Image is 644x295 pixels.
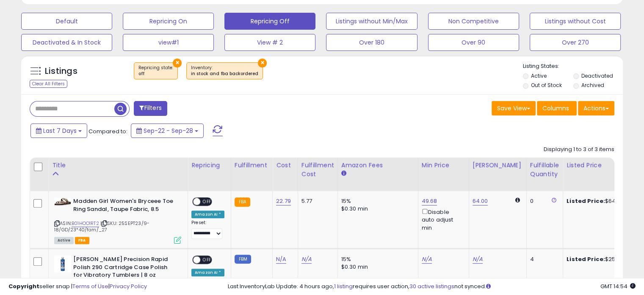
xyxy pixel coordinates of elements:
label: Deactivated [581,72,613,79]
div: in stock and fba backordered [191,71,258,77]
button: Save View [492,101,536,115]
button: Listings without Min/Max [326,13,417,30]
a: 1 listing [334,282,353,290]
button: Over 180 [326,34,417,51]
img: 41rP89TGneL._SL40_.jpg [54,198,71,205]
small: FBM [235,255,251,264]
a: N/A [301,255,312,264]
div: Listed Price [567,161,640,170]
span: FBA [75,237,89,244]
b: Madden Girl Women's Bryceee Toe Ring Sandal, Taupe Fabric, 8.5 [73,197,176,215]
small: Amazon Fees. [341,170,346,177]
button: Listings without Cost [530,13,621,30]
a: 30 active listings [409,282,454,290]
b: Listed Price: [567,255,605,263]
div: 0 [530,197,556,205]
div: 15% [341,256,412,263]
span: Repricing state : [138,65,173,77]
a: 64.00 [473,197,488,205]
span: Sep-22 - Sep-28 [144,126,193,135]
button: Over 90 [428,34,519,51]
div: Preset: [191,220,224,239]
button: Repricing Off [224,13,315,30]
span: All listings currently available for purchase on Amazon [54,237,74,244]
span: Inventory : [191,65,258,77]
div: Repricing [191,161,227,170]
div: Cost [276,161,294,170]
div: $64.00 [567,197,637,205]
span: Compared to: [88,127,127,135]
a: Terms of Use [72,282,108,290]
div: Amazon AI * [191,269,224,276]
a: 49.68 [422,197,437,205]
div: Fulfillment [235,161,269,170]
div: Clear All Filters [30,80,67,88]
a: N/A [276,255,286,264]
div: Amazon AI * [191,211,224,218]
div: 4 [530,256,556,263]
button: × [173,59,182,67]
div: 15% [341,197,412,205]
button: Default [21,13,112,30]
div: Disable auto adjust min [422,207,462,232]
a: 22.79 [276,197,291,205]
span: 2025-10-6 14:54 GMT [600,282,636,290]
div: $25.97 [567,256,637,263]
div: Title [52,161,184,170]
a: N/A [473,255,483,264]
button: Non Competitive [428,13,519,30]
a: B01HOO1RT2 [72,220,99,227]
button: Last 7 Days [30,124,87,138]
button: View # 2 [224,34,315,51]
div: Fulfillable Quantity [530,161,559,179]
label: Active [531,72,547,79]
div: seller snap | | [8,283,147,291]
div: $0.30 min [341,205,412,213]
a: Privacy Policy [110,282,147,290]
div: Amazon Fees [341,161,415,170]
div: ASIN: [54,197,181,243]
label: Archived [581,81,604,89]
small: FBA [235,197,250,207]
label: Out of Stock [531,81,562,89]
button: Over 270 [530,34,621,51]
strong: Copyright [8,282,39,290]
p: Listing States: [523,62,623,70]
div: Displaying 1 to 3 of 3 items [544,146,614,154]
div: Min Price [422,161,465,170]
button: Sep-22 - Sep-28 [131,124,204,138]
button: Filters [134,101,167,116]
span: Last 7 Days [43,126,77,135]
button: Deactivated & In Stock [21,34,112,51]
span: OFF [200,198,214,205]
span: Columns [542,104,569,112]
button: Columns [537,101,577,115]
div: Fulfillment Cost [301,161,334,179]
div: 5.77 [301,197,331,205]
div: [PERSON_NAME] [473,161,523,170]
div: off [138,71,173,77]
a: N/A [422,255,432,264]
b: Listed Price: [567,197,605,205]
span: | SKU: 25SEPT23/9-18/GD/23*40/fam/_27 [54,220,149,233]
button: Repricing On [123,13,214,30]
span: OFF [200,256,214,264]
button: view#1 [123,34,214,51]
button: × [258,59,267,67]
button: Actions [578,101,614,115]
h5: Listings [45,65,77,77]
img: 313rPK6jkYL._SL40_.jpg [54,256,71,273]
div: Last InventoryLab Update: 4 hours ago, requires user action, not synced. [228,283,636,291]
div: $0.30 min [341,263,412,271]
